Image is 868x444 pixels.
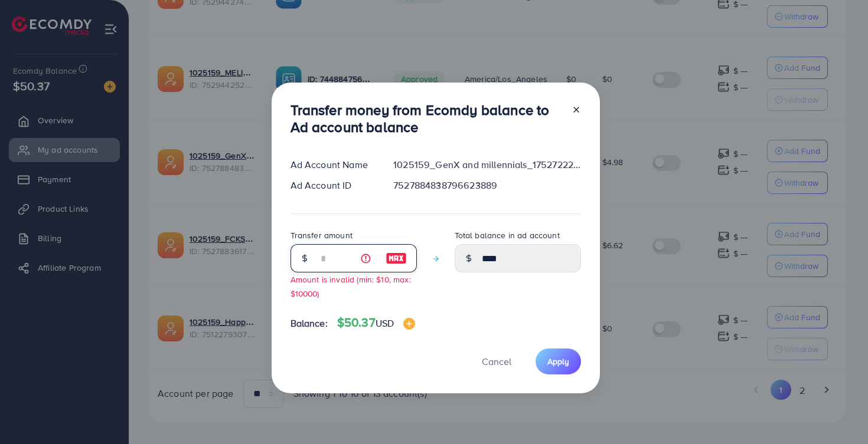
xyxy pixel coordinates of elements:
[291,229,353,241] label: Transfer amount
[281,158,384,172] div: Ad Account Name
[376,317,394,330] span: USD
[818,391,859,435] iframe: Chat
[386,251,407,265] img: image
[291,317,328,330] span: Balance:
[337,315,415,330] h4: $50.37
[384,158,590,172] div: 1025159_GenX and millennials_1752722279617
[482,355,511,368] span: Cancel
[467,348,526,374] button: Cancel
[547,356,569,367] span: Apply
[403,318,415,330] img: image
[291,101,562,136] h3: Transfer money from Ecomdy balance to Ad account balance
[536,348,581,374] button: Apply
[291,274,411,298] small: Amount is invalid (min: $10, max: $10000)
[455,229,560,241] label: Total balance in ad account
[281,179,384,192] div: Ad Account ID
[384,179,590,192] div: 7527884838796623889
